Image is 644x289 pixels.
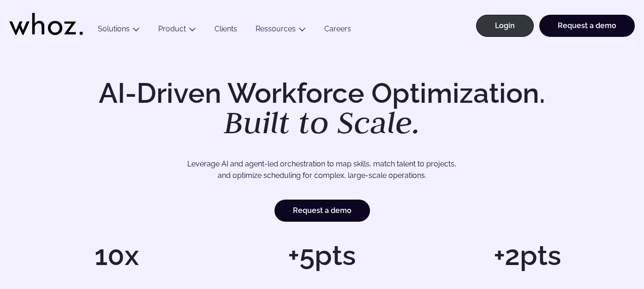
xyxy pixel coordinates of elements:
[158,24,186,33] a: Product
[224,102,420,142] em: Built to Scale.
[539,15,635,37] a: Request a demo
[18,242,215,269] h1: 10x
[205,24,246,37] a: Clients
[224,242,420,269] h1: +5pts
[315,24,360,37] a: Careers
[274,200,370,222] a: Request a demo
[49,158,595,182] p: Leverage AI and agent-led orchestration to map skills, match talent to projects, and optimize sch...
[256,24,296,33] a: Ressources
[476,15,534,37] a: Login
[429,242,626,269] h1: +2pts
[246,24,315,37] button: Ressources
[86,79,558,138] h1: AI-Driven Workforce Optimization.
[149,24,205,37] button: Product
[89,24,149,37] button: Solutions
